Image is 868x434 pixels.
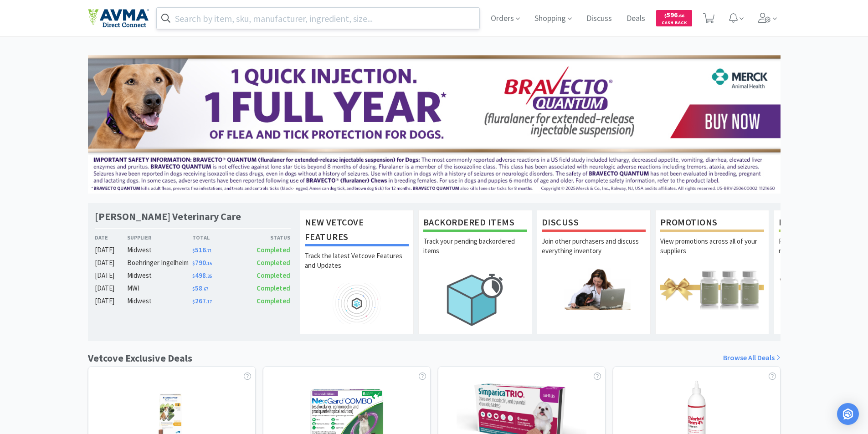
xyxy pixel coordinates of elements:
[418,210,532,334] a: Backordered ItemsTrack your pending backordered items
[95,296,291,306] a: [DATE]Midwest$267.17Completed
[192,260,195,266] span: $
[95,233,128,242] div: Date
[88,55,781,194] img: 3ffb5edee65b4d9ab6d7b0afa510b01f.jpg
[192,258,212,267] span: 790
[542,215,646,232] h1: Discuss
[660,236,764,268] p: View promotions across all of your suppliers
[192,248,195,254] span: $
[95,283,128,294] div: [DATE]
[656,6,692,31] a: $596.66Cash Back
[95,257,291,268] a: [DATE]Boehringer Ingelheim$790.15Completed
[127,283,192,294] div: MWI
[192,284,208,292] span: 58
[95,283,291,294] a: [DATE]MWI$58.67Completed
[127,245,192,255] div: Midwest
[206,299,212,305] span: . 17
[655,210,769,334] a: PromotionsView promotions across all of your suppliers
[664,10,684,19] span: 596
[305,251,409,283] p: Track the latest Vetcove Features and Updates
[127,296,192,306] div: Midwest
[257,245,290,254] span: Completed
[192,273,195,279] span: $
[257,284,290,292] span: Completed
[257,258,290,267] span: Completed
[537,210,651,334] a: DiscussJoin other purchasers and discuss everything inventory
[95,210,241,223] h1: [PERSON_NAME] Veterinary Care
[305,283,409,324] img: hero_feature_roadmap.png
[95,245,291,255] a: [DATE]Midwest$516.71Completed
[623,15,649,23] a: Deals
[662,20,687,26] span: Cash Back
[206,273,212,279] span: . 35
[678,13,684,19] span: . 66
[206,260,212,266] span: . 15
[837,403,859,425] div: Open Intercom Messenger
[157,8,480,29] input: Search by item, sku, manufacturer, ingredient, size...
[542,236,646,268] p: Join other purchasers and discuss everything inventory
[423,268,527,331] img: hero_backorders.png
[202,286,208,292] span: . 67
[423,215,527,232] h1: Backordered Items
[660,268,764,310] img: hero_promotions.png
[95,270,128,281] div: [DATE]
[192,299,195,305] span: $
[723,352,781,364] a: Browse All Deals
[192,296,212,305] span: 267
[664,13,667,19] span: $
[95,257,128,268] div: [DATE]
[192,233,241,242] div: Total
[192,286,195,292] span: $
[423,236,527,268] p: Track your pending backordered items
[127,257,192,268] div: Boehringer Ingelheim
[192,245,212,254] span: 516
[127,233,192,242] div: Supplier
[192,271,212,280] span: 498
[88,9,149,28] img: e4e33dab9f054f5782a47901c742baa9_102.png
[660,215,764,232] h1: Promotions
[300,210,414,334] a: New Vetcove FeaturesTrack the latest Vetcove Features and Updates
[241,233,291,242] div: Status
[88,350,192,366] h1: Vetcove Exclusive Deals
[206,248,212,254] span: . 71
[257,271,290,280] span: Completed
[583,15,616,23] a: Discuss
[542,268,646,310] img: hero_discuss.png
[95,245,128,255] div: [DATE]
[127,270,192,281] div: Midwest
[95,270,291,281] a: [DATE]Midwest$498.35Completed
[305,215,409,246] h1: New Vetcove Features
[257,296,290,305] span: Completed
[95,296,128,306] div: [DATE]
